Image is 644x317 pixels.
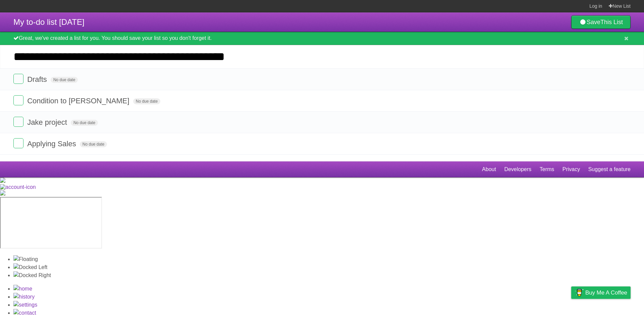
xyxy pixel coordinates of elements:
label: Done [13,95,23,105]
span: Jake project [27,118,69,126]
a: Privacy [562,163,580,176]
img: Floating [13,255,38,263]
a: SaveThis List [571,15,631,29]
a: Suggest a feature [588,163,631,176]
span: No due date [71,120,98,126]
span: No due date [80,141,107,147]
b: This List [600,19,623,25]
a: Developers [504,163,531,176]
a: Terms [540,163,554,176]
a: About [482,163,496,176]
label: Done [13,138,23,148]
span: Condition to [PERSON_NAME] [27,97,131,105]
label: Done [13,117,23,127]
img: Docked Left [13,263,47,271]
span: Drafts [27,75,49,84]
img: Contact [13,309,36,317]
span: Applying Sales [27,140,78,148]
a: Buy me a coffee [571,286,631,299]
img: Docked Right [13,271,51,279]
span: My to-do list [DATE] [13,17,85,27]
img: History [13,293,35,301]
span: Buy me a coffee [585,287,627,299]
img: Buy me a coffee [575,287,584,298]
img: Home [13,285,32,293]
span: No due date [51,77,78,83]
img: Settings [13,301,37,309]
span: No due date [133,98,160,104]
label: Done [13,74,23,84]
